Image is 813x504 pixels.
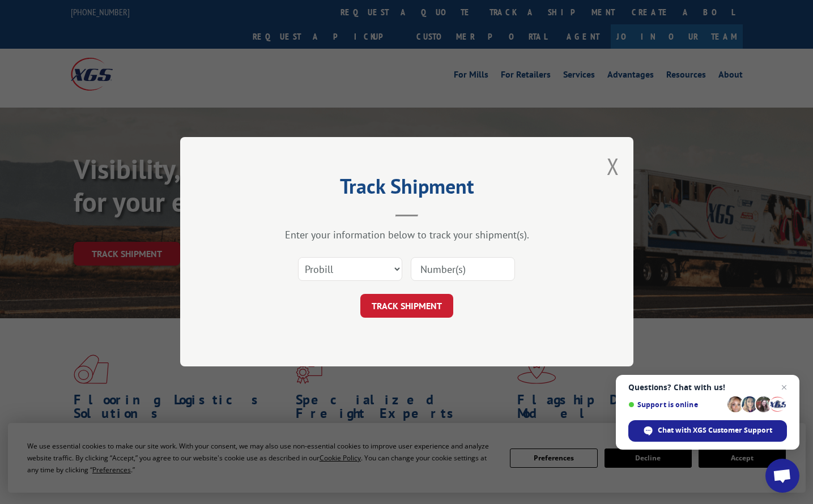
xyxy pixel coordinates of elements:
[628,383,787,392] span: Questions? Chat with us!
[658,425,772,435] span: Chat with XGS Customer Support
[628,420,787,442] div: Chat with XGS Customer Support
[628,400,723,409] span: Support is online
[360,294,453,318] button: TRACK SHIPMENT
[765,459,799,493] div: Open chat
[411,258,515,281] input: Number(s)
[237,178,577,200] h2: Track Shipment
[237,229,577,242] div: Enter your information below to track your shipment(s).
[607,151,619,181] button: Close modal
[777,381,791,394] span: Close chat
